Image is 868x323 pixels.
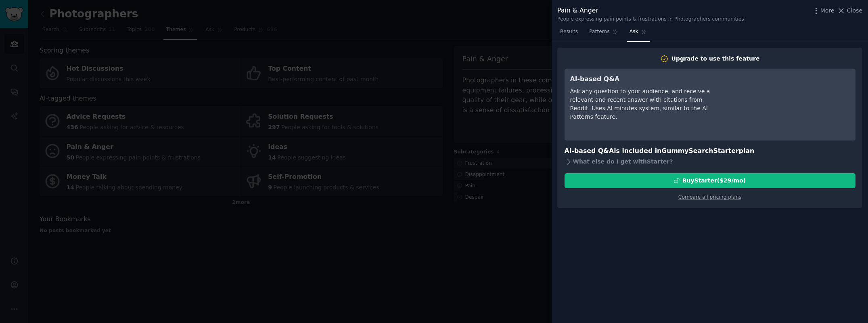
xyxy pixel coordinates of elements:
h3: AI-based Q&A is included in plan [565,146,855,156]
button: More [812,6,835,15]
div: Pain & Anger [557,6,744,16]
div: People expressing pain points & frustrations in Photographers communities [557,16,744,23]
button: Close [837,6,862,15]
button: BuyStarter($29/mo) [565,173,855,188]
div: What else do I get with Starter ? [565,156,855,168]
span: More [820,6,835,15]
div: Buy Starter ($ 29 /mo ) [682,176,746,185]
span: Close [847,6,862,15]
a: Compare all pricing plans [678,194,741,200]
a: Ask [627,25,650,42]
div: Upgrade to use this feature [671,55,760,63]
div: Ask any question to your audience, and receive a relevant and recent answer with citations from R... [570,87,717,121]
span: Ask [630,28,638,36]
span: Results [560,28,578,36]
span: Patterns [589,28,609,36]
a: Patterns [586,25,621,42]
h3: AI-based Q&A [570,74,717,84]
a: Results [557,25,581,42]
span: GummySearch Starter [661,147,738,155]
